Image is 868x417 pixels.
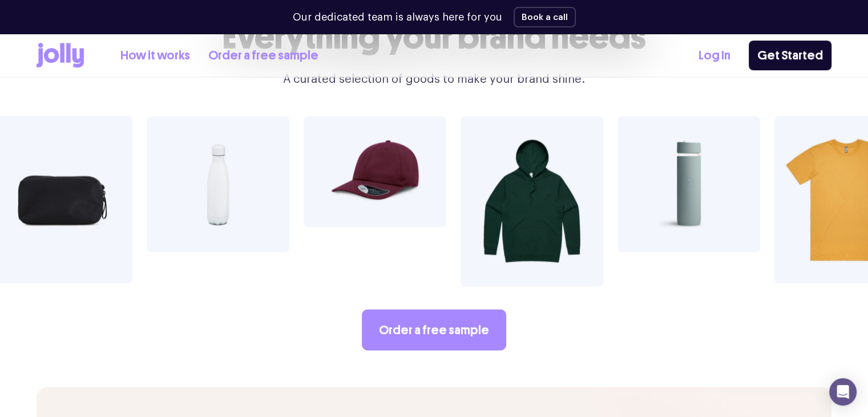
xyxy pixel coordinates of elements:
[215,70,653,89] p: A curated selection of goods to make your brand shine.
[699,46,730,65] a: Log In
[749,41,831,70] a: Get Started
[362,309,506,350] a: Order a free sample
[829,378,857,406] div: Open Intercom Messenger
[120,46,190,65] a: How it works
[293,10,502,25] p: Our dedicated team is always here for you
[514,7,576,27] button: Book a call
[208,46,318,65] a: Order a free sample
